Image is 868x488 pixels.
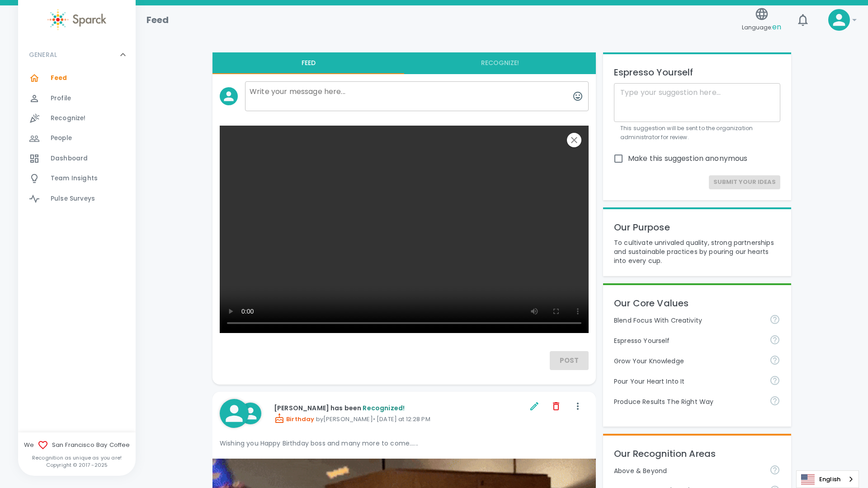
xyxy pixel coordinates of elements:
[18,41,136,68] div: GENERAL
[404,52,596,74] button: Recognize!
[51,94,71,103] span: Profile
[18,68,136,212] div: GENERAL
[51,154,88,163] span: Dashboard
[47,9,106,30] img: Sparck logo
[614,357,762,366] p: Grow Your Knowledge
[18,9,136,30] a: Sparck logo
[614,296,780,310] p: Our Core Values
[212,52,596,74] div: interaction tabs
[796,470,859,488] aside: Language selected: English
[769,465,780,475] svg: For going above and beyond!
[18,440,136,450] span: We San Francisco Bay Coffee
[146,13,169,27] h1: Feed
[51,74,67,83] span: Feed
[274,413,527,424] p: by [PERSON_NAME] • [DATE] at 12:28 PM
[274,404,527,413] p: [PERSON_NAME] has been
[18,461,136,469] p: Copyright © 2017 - 2025
[18,68,136,88] a: Feed
[614,397,762,406] p: Produce Results The Right Way
[51,174,98,183] span: Team Insights
[18,454,136,461] p: Recognition as unique as you are!
[18,169,136,188] a: Team Insights
[51,134,72,143] span: People
[18,89,136,108] a: Profile
[772,22,781,32] span: en
[212,52,404,74] button: Feed
[614,336,762,345] p: Espresso Yourself
[769,314,780,325] svg: Achieve goals today and innovate for tomorrow
[738,4,785,36] button: Language:en
[274,415,314,423] span: Birthday
[769,355,780,366] svg: Follow your curiosity and learn together
[614,316,762,325] p: Blend Focus With Creativity
[769,375,780,386] svg: Come to work to make a difference in your own way
[769,334,780,345] svg: Share your voice and your ideas
[769,395,780,406] svg: Find success working together and doing the right thing
[614,238,780,265] p: To cultivate unrivaled quality, strong partnerships and sustainable practices by pouring our hear...
[51,194,95,203] span: Pulse Surveys
[797,471,859,488] a: English
[18,149,136,169] a: Dashboard
[614,446,780,461] p: Our Recognition Areas
[742,21,781,33] span: Language:
[614,377,762,386] p: Pour Your Heart Into It
[796,470,859,488] div: Language
[29,50,57,59] p: GENERAL
[18,108,136,128] a: Recognize!
[363,404,405,413] span: Recognized!
[51,114,86,123] span: Recognize!
[18,189,136,209] a: Pulse Surveys
[220,439,589,448] p: Wishing you Happy Birthday boss and many more to come......
[614,220,780,235] p: Our Purpose
[628,153,748,164] span: Make this suggestion anonymous
[18,128,136,148] a: People
[614,466,762,475] p: Above & Beyond
[620,124,774,142] p: This suggestion will be sent to the organization administrator for review.
[614,65,780,80] p: Espresso Yourself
